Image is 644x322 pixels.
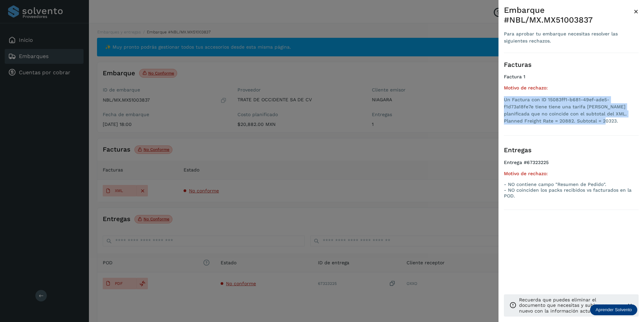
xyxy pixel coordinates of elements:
[634,7,639,16] span: ×
[590,304,637,315] div: Aprender Solvento
[504,61,639,69] h3: Facturas
[519,297,621,314] p: Recuerda que puedes eliminar el documento que necesitas y subir uno nuevo con la información actu...
[504,85,639,91] h5: Motivo de rechazo:
[504,30,634,45] div: Para aprobar tu embarque necesitas resolver las siguientes rechazos.
[504,160,639,171] h4: Entrega #67323225
[504,182,639,187] p: - NO contiene campo "Resumen de Pedido".
[504,96,639,125] li: Un Factura con ID 15083ff1-b681-49ef-ade5-f1d73a18fe7e tiene tiene una tarifa [PERSON_NAME] plani...
[504,74,639,80] h4: Factura 1
[595,307,632,313] p: Aprender Solvento
[504,187,639,199] p: - NO coinciden los packs recibidos vs facturados en la POD.
[504,146,639,154] h3: Entregas
[504,5,634,25] div: Embarque #NBL/MX.MX51003837
[634,5,639,18] button: Close
[504,171,639,177] h5: Motivo de rechazo:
